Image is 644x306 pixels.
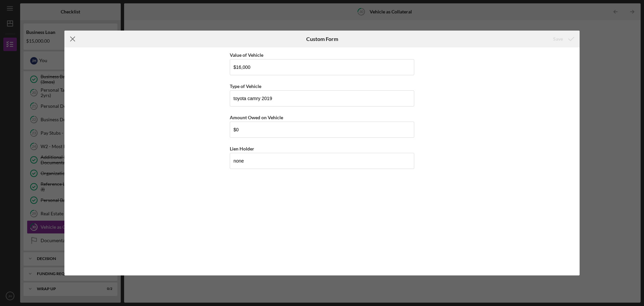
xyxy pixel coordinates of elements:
div: Save [553,32,563,46]
button: Save [546,32,580,46]
label: Lien Holder [230,146,254,151]
h6: Custom Form [306,36,338,42]
label: Value of Vehicle [230,52,263,58]
label: Type of Vehicle [230,83,261,89]
label: Amount Owed on Vehicle [230,115,283,120]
